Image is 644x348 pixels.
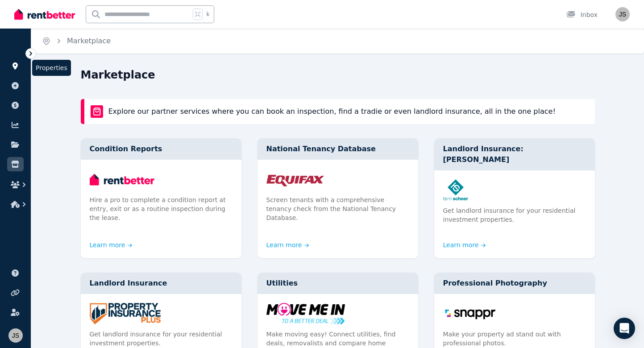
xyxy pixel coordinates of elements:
[90,240,133,249] a: Learn more
[443,303,586,324] img: Professional Photography
[443,206,586,224] p: Get landlord insurance for your residential investment properties.
[615,7,630,21] img: Jaimi-Lee Shepherd
[90,169,233,190] img: Condition Reports
[90,195,233,222] p: Hire a pro to complete a condition report at entry, exit or as a routine inspection during the le...
[91,105,103,118] img: rentBetter Marketplace
[266,240,309,249] a: Learn more
[67,37,111,45] a: Marketplace
[90,303,233,324] img: Landlord Insurance
[32,60,71,76] span: Properties
[81,138,241,160] div: Condition Reports
[266,303,409,324] img: Utilities
[31,29,121,54] nav: Breadcrumb
[266,169,409,190] img: National Tenancy Database
[266,195,409,222] p: Screen tenants with a comprehensive tenancy check from the National Tenancy Database.
[443,179,586,201] img: Landlord Insurance: Terri Scheer
[443,330,586,348] p: Make your property ad stand out with professional photos.
[614,318,635,339] div: Open Intercom Messenger
[566,10,598,19] div: Inbox
[258,138,418,160] div: National Tenancy Database
[434,273,595,294] div: Professional Photography
[90,330,233,348] p: Get landlord insurance for your residential investment properties.
[8,328,23,343] img: Jaimi-Lee Shepherd
[81,68,155,82] h1: Marketplace
[14,8,75,21] img: RentBetter
[81,273,241,294] div: Landlord Insurance
[434,138,595,170] div: Landlord Insurance: [PERSON_NAME]
[258,273,418,294] div: Utilities
[206,11,209,18] span: k
[108,106,556,117] p: Explore our partner services where you can book an inspection, find a tradie or even landlord ins...
[443,240,486,249] a: Learn more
